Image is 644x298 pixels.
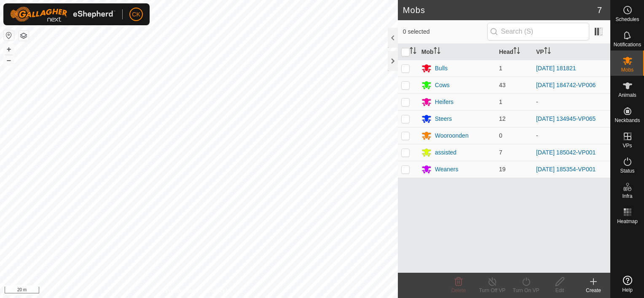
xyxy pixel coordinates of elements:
[435,64,448,73] div: Bulls
[536,115,596,122] a: [DATE] 134945-VP065
[4,44,14,54] button: +
[513,48,520,55] p-sorticon: Activate to sort
[434,48,440,55] p-sorticon: Activate to sort
[536,65,576,72] a: [DATE] 181821
[410,48,416,55] p-sorticon: Activate to sort
[499,82,506,88] span: 43
[623,143,632,148] span: VPs
[4,55,14,65] button: –
[536,82,596,88] a: [DATE] 184742-VP006
[166,287,197,295] a: Privacy Policy
[618,93,636,98] span: Animals
[499,65,502,72] span: 1
[418,44,496,60] th: Mob
[536,166,596,173] a: [DATE] 185354-VP001
[614,42,641,47] span: Notifications
[499,115,506,122] span: 12
[622,194,632,199] span: Infra
[435,148,456,157] div: assisted
[536,149,596,156] a: [DATE] 185042-VP001
[544,48,551,55] p-sorticon: Activate to sort
[577,287,610,294] div: Create
[435,98,453,106] div: Heifers
[620,168,634,173] span: Status
[487,23,589,40] input: Search (S)
[435,131,469,140] div: Wooroonden
[533,127,610,144] td: -
[611,272,644,296] a: Help
[19,31,29,41] button: Map Layers
[509,287,543,294] div: Turn On VP
[533,93,610,110] td: -
[615,17,639,22] span: Schedules
[614,118,640,123] span: Neckbands
[435,165,459,174] div: Weaners
[622,287,633,293] span: Help
[132,10,140,19] span: CK
[10,7,115,22] img: Gallagher Logo
[403,27,487,36] span: 0 selected
[617,219,638,224] span: Heatmap
[621,67,633,72] span: Mobs
[543,287,577,294] div: Edit
[533,44,610,60] th: VP
[435,81,450,90] div: Cows
[4,30,14,40] button: Reset Map
[475,287,509,294] div: Turn Off VP
[499,132,502,139] span: 0
[597,4,602,16] span: 7
[403,5,597,15] h2: Mobs
[499,98,502,105] span: 1
[207,287,232,295] a: Contact Us
[499,149,502,156] span: 7
[499,166,506,173] span: 19
[451,287,466,293] span: Delete
[435,114,452,123] div: Steers
[496,44,533,60] th: Head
